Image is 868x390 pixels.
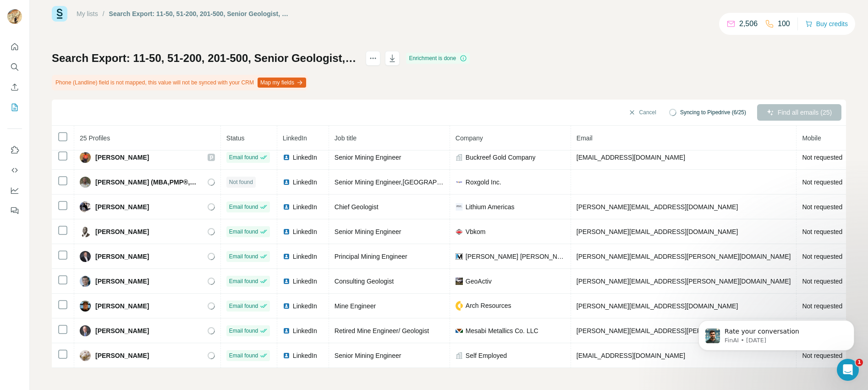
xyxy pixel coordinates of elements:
[335,352,401,359] span: Senior Mining Engineer
[80,301,91,312] img: Avatar
[7,39,22,55] button: Quick start
[229,178,253,186] span: Not found
[802,154,842,161] span: Not requested
[95,301,149,311] span: [PERSON_NAME]
[802,203,842,211] span: Not requested
[226,134,245,142] span: Status
[103,9,104,18] li: /
[7,99,22,116] button: My lists
[366,51,380,66] button: actions
[77,10,98,17] a: My lists
[95,252,149,261] span: [PERSON_NAME]
[739,18,758,29] p: 2,506
[80,134,110,142] span: 25 Profiles
[7,142,22,158] button: Use Surfe on LinkedIn
[802,278,842,285] span: Not requested
[466,202,515,212] span: Lithium Americas
[577,327,791,334] span: [PERSON_NAME][EMAIL_ADDRESS][PERSON_NAME][DOMAIN_NAME]
[7,9,22,24] img: Avatar
[80,201,91,212] img: Avatar
[805,17,848,30] button: Buy credits
[283,134,307,142] span: LinkedIn
[80,350,91,361] img: Avatar
[258,78,306,88] button: Map my fields
[283,178,290,186] img: LinkedIn logo
[466,277,492,286] span: GeoActiv
[52,51,357,66] h1: Search Export: 11-50, 51-200, 201-500, Senior Geologist, Geologist, Mining Engineer, Senior Minin...
[466,326,538,335] span: Mesabi Metallics Co. LLC
[577,134,593,142] span: Email
[283,253,290,260] img: LinkedIn logo
[283,228,290,235] img: LinkedIn logo
[7,79,22,95] button: Enrich CSV
[7,182,22,199] button: Dashboard
[95,178,198,187] span: [PERSON_NAME] (MBA,PMP®,P.Eng)
[680,108,746,117] span: Syncing to Pipedrive (6/25)
[283,203,290,211] img: LinkedIn logo
[466,178,501,187] span: Roxgold Inc.
[283,302,290,310] img: LinkedIn logo
[229,351,258,360] span: Email found
[685,301,868,365] iframe: Intercom notifications message
[856,359,863,366] span: 1
[80,276,91,287] img: Avatar
[80,226,91,237] img: Avatar
[335,327,429,334] span: Retired Mine Engineer/ Geologist
[335,253,407,260] span: Principal Mining Engineer
[293,301,317,311] span: LinkedIn
[229,203,258,211] span: Email found
[577,203,738,211] span: [PERSON_NAME][EMAIL_ADDRESS][DOMAIN_NAME]
[466,351,507,360] span: Self Employed
[80,152,91,163] img: Avatar
[52,6,67,22] img: Surfe Logo
[335,302,376,310] span: Mine Engineer
[335,278,394,285] span: Consulting Geologist
[283,278,290,285] img: LinkedIn logo
[335,154,401,161] span: Senior Mining Engineer
[335,228,401,235] span: Senior Mining Engineer
[456,301,463,311] img: company-logo
[293,252,317,261] span: LinkedIn
[229,302,258,310] span: Email found
[229,277,258,285] span: Email found
[229,327,258,335] span: Email found
[283,154,290,161] img: LinkedIn logo
[577,352,685,359] span: [EMAIL_ADDRESS][DOMAIN_NAME]
[456,178,463,186] img: company-logo
[577,302,738,310] span: [PERSON_NAME][EMAIL_ADDRESS][DOMAIN_NAME]
[335,134,357,142] span: Job title
[95,277,149,286] span: [PERSON_NAME]
[456,134,483,142] span: Company
[335,203,379,211] span: Chief Geologist
[802,253,842,260] span: Not requested
[802,178,842,186] span: Not requested
[456,278,463,285] img: company-logo
[7,202,22,219] button: Feedback
[95,202,149,212] span: [PERSON_NAME]
[778,18,790,29] p: 100
[293,153,317,162] span: LinkedIn
[456,253,463,260] img: company-logo
[466,153,536,162] span: Buckreef Gold Company
[293,227,317,236] span: LinkedIn
[95,227,149,236] span: [PERSON_NAME]
[293,351,317,360] span: LinkedIn
[283,352,290,359] img: LinkedIn logo
[7,162,22,178] button: Use Surfe API
[335,178,469,186] span: Senior Mining Engineer,[GEOGRAPHIC_DATA]
[577,228,738,235] span: [PERSON_NAME][EMAIL_ADDRESS][DOMAIN_NAME]
[109,9,291,18] div: Search Export: 11-50, 51-200, 201-500, Senior Geologist, Geologist, Mining Engineer, Senior Minin...
[802,228,842,235] span: Not requested
[577,154,685,161] span: [EMAIL_ADDRESS][DOMAIN_NAME]
[456,228,463,235] img: company-logo
[95,351,149,360] span: [PERSON_NAME]
[293,277,317,286] span: LinkedIn
[80,325,91,336] img: Avatar
[293,326,317,335] span: LinkedIn
[406,53,470,64] div: Enrichment is done
[622,104,663,121] button: Cancel
[229,228,258,236] span: Email found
